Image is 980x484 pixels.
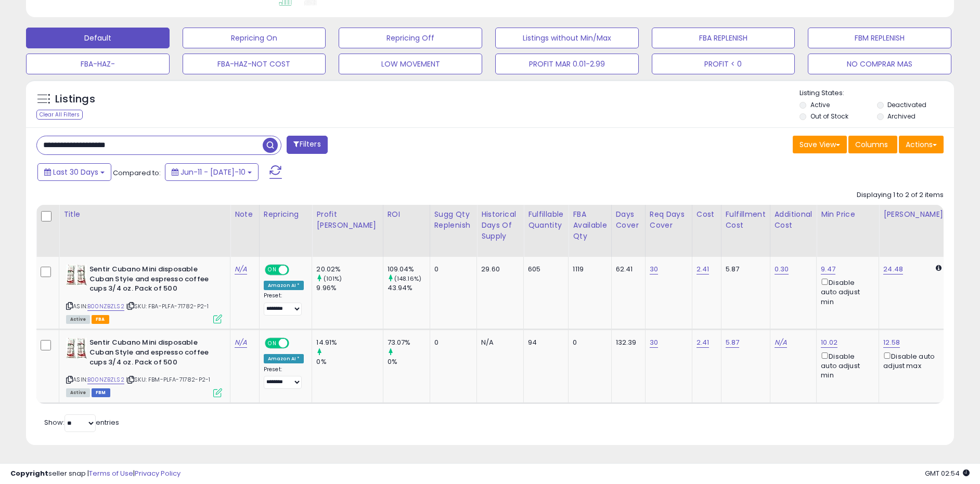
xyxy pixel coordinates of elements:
p: Listing States: [800,88,953,98]
button: FBM REPLENISH [808,28,951,48]
div: Displaying 1 to 2 of 2 items [857,190,944,200]
button: PROFIT < 0 [652,54,795,74]
a: N/A [775,337,787,348]
div: 109.04% [388,265,430,274]
button: FBA-HAZ- [26,54,170,74]
div: 0 [573,338,603,347]
a: B00NZBZLS2 [87,302,124,311]
strong: Copyright [10,468,48,478]
span: All listings currently available for purchase on Amazon [66,388,90,397]
span: | SKU: FBA-PLFA-71782-P2-1 [126,302,209,310]
a: N/A [235,264,247,274]
div: 20.02% [316,265,382,274]
div: Amazon AI * [264,354,304,363]
button: Filters [287,136,327,154]
button: LOW MOVEMENT [339,54,482,74]
small: (148.16%) [394,274,421,283]
div: Disable auto adjust min [821,277,871,307]
a: 9.47 [821,264,835,274]
div: 0% [316,357,382,367]
div: Title [63,209,226,220]
div: Historical Days Of Supply [481,209,519,242]
div: Cost [697,209,717,220]
div: Fulfillable Quantity [528,209,564,231]
button: NO COMPRAR MAS [808,54,951,74]
div: Note [235,209,255,220]
span: | SKU: FBM-PLFA-71782-P2-1 [126,375,210,384]
div: 62.41 [616,265,637,274]
div: FBA Available Qty [573,209,607,242]
b: Sentir Cubano Mini disposable Cuban Style and espresso coffee cups 3/4 oz. Pack of 500 [89,265,216,296]
a: 30 [650,337,658,348]
span: ON [266,339,279,348]
a: 2.41 [697,264,710,274]
div: 94 [528,338,560,347]
button: Actions [899,136,944,153]
label: Deactivated [887,100,926,109]
a: Terms of Use [89,468,133,478]
div: 1119 [573,265,603,274]
div: 0 [434,338,469,347]
img: 51JA-cK7gPL._SL40_.jpg [66,338,87,359]
a: 2.41 [697,337,710,348]
div: Preset: [264,292,304,316]
div: Days Cover [616,209,641,231]
label: Archived [887,112,915,121]
button: Repricing On [183,28,326,48]
div: 14.91% [316,338,382,347]
button: Repricing Off [339,28,482,48]
label: Active [810,100,830,109]
span: Last 30 Days [53,167,98,177]
div: N/A [481,338,515,347]
div: [PERSON_NAME] [883,209,945,220]
div: ASIN: [66,338,222,396]
button: Columns [848,136,897,153]
span: Columns [855,139,888,150]
span: Compared to: [113,168,161,178]
a: 24.48 [883,264,903,274]
div: Profit [PERSON_NAME] [316,209,378,231]
span: ON [266,266,279,274]
div: 43.94% [388,283,430,293]
span: Show: entries [44,417,119,427]
div: Sugg Qty Replenish [434,209,473,231]
button: Listings without Min/Max [495,28,639,48]
h5: Listings [55,92,95,107]
a: Privacy Policy [135,468,180,478]
div: Disable auto adjust max [883,350,942,371]
div: Fulfillment Cost [726,209,766,231]
a: 12.58 [883,337,900,348]
div: Min Price [821,209,874,220]
div: 132.39 [616,338,637,347]
div: 605 [528,265,560,274]
div: Repricing [264,209,308,220]
span: OFF [288,266,304,274]
a: B00NZBZLS2 [87,375,124,384]
div: Preset: [264,366,304,389]
a: N/A [235,337,247,348]
button: PROFIT MAR 0.01-2.99 [495,54,639,74]
small: (101%) [324,274,342,283]
img: 51JA-cK7gPL._SL40_.jpg [66,265,87,285]
div: Amazon AI * [264,281,304,290]
button: Save View [793,136,847,153]
span: 2025-08-11 02:54 GMT [925,468,970,478]
span: FBM [92,388,110,397]
div: 73.07% [388,338,430,347]
span: All listings currently available for purchase on Amazon [66,315,90,324]
div: 29.60 [481,265,515,274]
a: 10.02 [821,337,837,348]
button: Jun-11 - [DATE]-10 [165,163,259,181]
button: FBA REPLENISH [652,28,795,48]
div: ROI [388,209,425,220]
a: 0.30 [775,264,789,274]
div: 9.96% [316,283,382,293]
div: Req Days Cover [650,209,688,231]
a: 30 [650,264,658,274]
button: Last 30 Days [37,163,111,181]
div: seller snap | | [10,469,180,479]
div: 0 [434,265,469,274]
label: Out of Stock [810,112,848,121]
button: FBA-HAZ-NOT COST [183,54,326,74]
div: Disable auto adjust min [821,350,871,381]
